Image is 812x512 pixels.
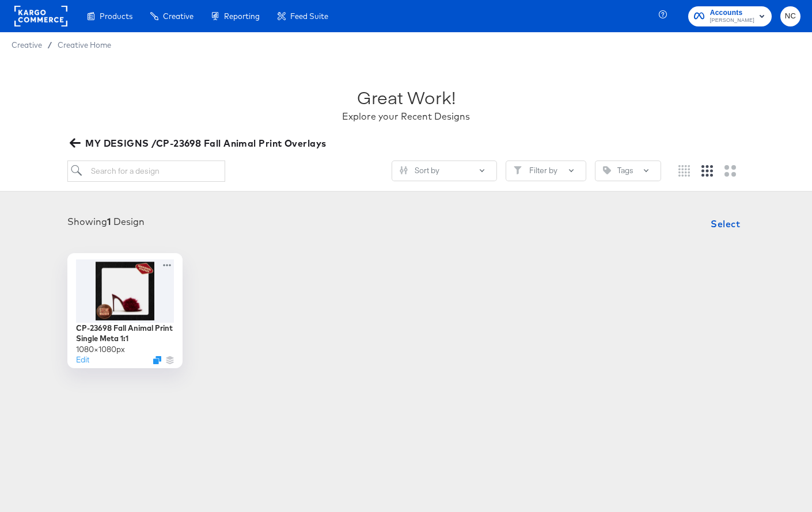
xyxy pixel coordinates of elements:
[780,6,800,26] button: NC
[711,216,740,232] span: Select
[12,40,42,49] span: Creative
[100,12,132,21] span: Products
[153,356,161,364] svg: Duplicate
[710,16,754,25] span: [PERSON_NAME]
[67,215,145,228] div: Showing Design
[595,161,661,181] button: TagTags
[357,85,456,110] div: Great Work!
[514,166,522,174] svg: Filter
[67,253,183,368] div: CP-23698 Fall Animal Print Single Meta 1:11080×1080pxEditDuplicate
[67,161,225,182] input: Search for a design
[76,323,174,344] div: CP-23698 Fall Animal Print Single Meta 1:1
[163,12,193,21] span: Creative
[72,135,327,151] span: MY DESIGNS /CP-23698 Fall Animal Print Overlays
[701,165,713,177] svg: Medium grid
[342,110,470,123] div: Explore your Recent Designs
[392,161,497,181] button: SlidersSort by
[603,166,611,174] svg: Tag
[224,12,260,21] span: Reporting
[400,166,408,174] svg: Sliders
[76,344,125,355] div: 1080 × 1080 px
[688,6,772,26] button: Accounts[PERSON_NAME]
[58,40,111,49] a: Creative Home
[67,135,331,151] button: MY DESIGNS /CP-23698 Fall Animal Print Overlays
[785,10,796,23] span: NC
[506,161,586,181] button: FilterFilter by
[706,212,745,235] button: Select
[678,165,690,177] svg: Small grid
[76,354,89,365] button: Edit
[290,12,328,21] span: Feed Suite
[42,40,58,49] span: /
[710,7,754,19] span: Accounts
[724,165,736,177] svg: Large grid
[107,216,111,227] strong: 1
